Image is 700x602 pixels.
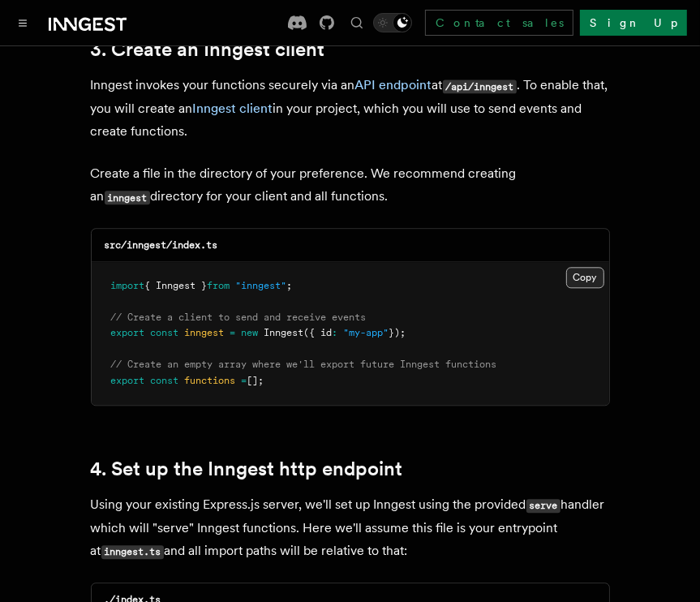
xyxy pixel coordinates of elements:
span: Inngest [264,327,304,338]
button: Copy [566,267,604,288]
span: inngest [185,327,225,338]
code: /api/inngest [443,80,517,93]
span: import [111,280,145,291]
a: Sign Up [580,10,687,36]
a: Inngest client [193,101,273,116]
code: inngest [105,191,150,204]
span: const [151,375,179,386]
a: 4. Set up the Inngest http endpoint [91,458,403,480]
span: { Inngest } [145,280,208,291]
span: }); [389,327,406,338]
span: functions [185,375,236,386]
span: export [111,375,145,386]
span: export [111,327,145,338]
a: API endpoint [355,77,432,92]
span: from [208,280,230,291]
code: src/inngest/index.ts [105,239,218,251]
span: const [151,327,179,338]
span: "my-app" [344,327,389,338]
p: Inngest invokes your functions securely via an at . To enable that, you will create an in your pr... [91,74,610,143]
span: ; [287,280,293,291]
p: Using your existing Express.js server, we'll set up Inngest using the provided handler which will... [91,493,610,563]
span: "inngest" [236,280,287,291]
span: ({ id [304,327,333,338]
span: : [333,327,338,338]
button: Find something... [347,13,367,32]
span: []; [247,375,264,386]
a: Contact sales [425,10,573,36]
button: Toggle dark mode [373,13,412,32]
code: inngest.ts [101,545,164,559]
span: new [242,327,259,338]
span: = [242,375,247,386]
span: = [230,327,236,338]
p: Create a file in the directory of your preference. We recommend creating an directory for your cl... [91,162,610,209]
a: 3. Create an Inngest client [91,38,325,61]
code: serve [526,499,560,513]
span: // Create an empty array where we'll export future Inngest functions [111,359,497,370]
button: Toggle navigation [13,13,32,32]
span: // Create a client to send and receive events [111,312,367,323]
